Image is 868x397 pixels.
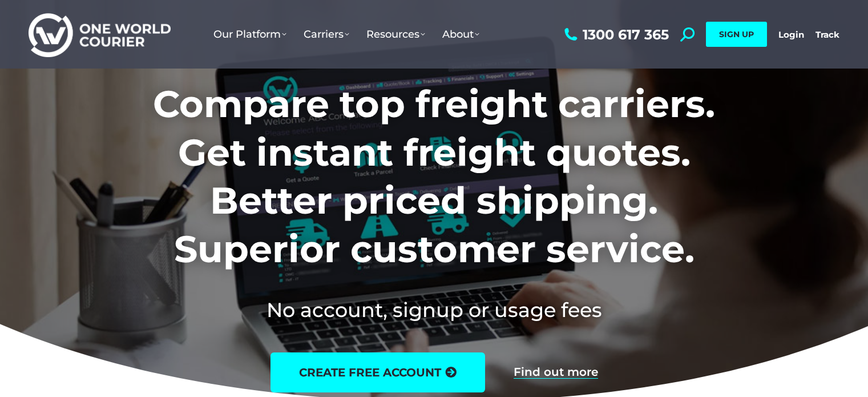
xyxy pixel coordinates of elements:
[442,28,479,41] span: About
[358,17,434,52] a: Resources
[434,17,488,52] a: About
[514,366,598,379] a: Find out more
[205,17,295,52] a: Our Platform
[78,296,790,324] h2: No account, signup or usage fees
[271,352,485,392] a: create free account
[295,17,358,52] a: Carriers
[719,29,754,39] span: SIGN UP
[304,28,349,41] span: Carriers
[366,28,425,41] span: Resources
[562,27,669,42] a: 1300 617 365
[213,28,286,41] span: Our Platform
[29,11,171,58] img: One World Courier
[78,80,790,273] h1: Compare top freight carriers. Get instant freight quotes. Better priced shipping. Superior custom...
[706,22,767,47] a: SIGN UP
[815,29,839,40] a: Track
[778,29,804,40] a: Login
